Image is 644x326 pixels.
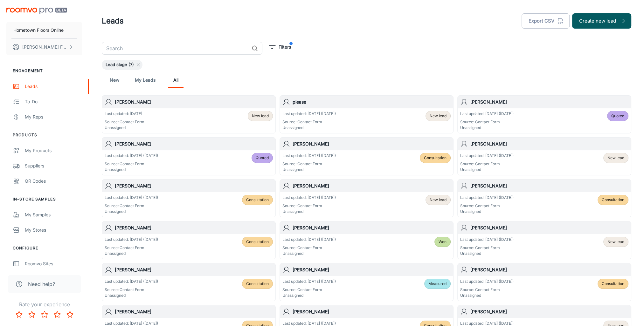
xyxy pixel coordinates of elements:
h6: please [293,98,451,105]
p: Last updated: [DATE] ([DATE]) [282,153,336,159]
p: Last updated: [DATE] ([DATE]) [282,279,336,284]
button: Rate 5 star [64,308,76,321]
p: [PERSON_NAME] Foulon [22,44,67,51]
p: Unassigned [460,125,514,131]
span: Quoted [256,155,269,161]
p: Unassigned [105,167,158,173]
p: Unassigned [282,209,336,214]
p: Source: Contact Form [460,245,514,251]
button: Rate 1 star [13,308,25,321]
span: Consultation [424,155,447,161]
span: New lead [430,197,447,203]
input: Search [102,42,249,55]
h6: [PERSON_NAME] [115,266,273,273]
h6: [PERSON_NAME] [470,266,628,273]
a: [PERSON_NAME]Last updated: [DATE] ([DATE])Source: Contact FormUnassignedConsultation [457,179,631,217]
h6: [PERSON_NAME] [293,182,451,189]
a: [PERSON_NAME]Last updated: [DATE] ([DATE])Source: Contact FormUnassignedConsultation [102,179,276,217]
span: New lead [607,239,624,245]
span: Consultation [602,281,624,287]
p: Filters [279,44,291,51]
p: Last updated: [DATE] ([DATE]) [282,195,336,200]
h6: [PERSON_NAME] [470,224,628,231]
img: Roomvo PRO Beta [6,8,67,14]
p: Source: Contact Form [282,119,336,125]
p: Source: Contact Form [105,245,158,251]
span: Won [439,239,447,245]
a: [PERSON_NAME]Last updated: [DATE]Source: Contact FormUnassignedNew lead [102,95,276,133]
p: Source: Contact Form [105,119,144,125]
span: Lead stage (7) [102,62,138,68]
p: Last updated: [DATE] ([DATE]) [460,195,514,200]
span: New lead [252,113,269,119]
a: My Leads [135,72,156,88]
a: [PERSON_NAME]Last updated: [DATE] ([DATE])Source: Contact FormUnassignedNew lead [280,179,454,217]
h6: [PERSON_NAME] [470,308,628,315]
h6: [PERSON_NAME] [470,182,628,189]
p: Unassigned [282,293,336,298]
button: Hometown Floors Online [6,22,82,38]
h6: [PERSON_NAME] [293,224,451,231]
div: Roomvo Sites [25,260,82,267]
div: Suppliers [25,162,82,169]
p: Hometown Floors Online [13,27,64,34]
p: Last updated: [DATE] ([DATE]) [105,279,158,284]
p: Unassigned [460,293,514,298]
h1: Leads [102,15,124,27]
a: [PERSON_NAME]Last updated: [DATE] ([DATE])Source: Contact FormUnassignedQuoted [457,95,631,133]
div: My Stores [25,227,82,234]
p: Last updated: [DATE] ([DATE]) [282,237,336,242]
h6: [PERSON_NAME] [115,224,273,231]
p: Unassigned [282,125,336,131]
p: Source: Contact Form [460,119,514,125]
p: Source: Contact Form [460,203,514,209]
h6: [PERSON_NAME] [470,140,628,147]
p: Source: Contact Form [282,203,336,209]
a: [PERSON_NAME]Last updated: [DATE] ([DATE])Source: Contact FormUnassignedConsultation [280,137,454,175]
div: My Products [25,147,82,154]
span: Consultation [246,197,269,203]
button: Rate 2 star [25,308,38,321]
p: Unassigned [105,251,158,256]
a: [PERSON_NAME]Last updated: [DATE] ([DATE])Source: Contact FormUnassignedConsultation [102,221,276,259]
div: QR Codes [25,178,82,185]
a: [PERSON_NAME]Last updated: [DATE] ([DATE])Source: Contact FormUnassignedNew lead [457,221,631,259]
h6: [PERSON_NAME] [115,98,273,105]
button: Rate 3 star [38,308,51,321]
span: Consultation [602,197,624,203]
div: To-do [25,98,82,105]
p: Source: Contact Form [105,287,158,293]
p: Source: Contact Form [460,161,514,167]
a: New [107,72,122,88]
span: New lead [430,113,447,119]
div: My Samples [25,211,82,218]
a: All [168,72,184,88]
a: [PERSON_NAME]Last updated: [DATE] ([DATE])Source: Contact FormUnassignedWon [280,221,454,259]
p: Unassigned [105,209,158,214]
a: [PERSON_NAME]Last updated: [DATE] ([DATE])Source: Contact FormUnassignedQuoted [102,137,276,175]
p: Last updated: [DATE] [105,111,144,117]
p: Last updated: [DATE] ([DATE]) [460,279,514,284]
button: Rate 4 star [51,308,64,321]
h6: [PERSON_NAME] [293,308,451,315]
div: My Reps [25,113,82,120]
h6: [PERSON_NAME] [293,140,451,147]
h6: [PERSON_NAME] [115,182,273,189]
p: Source: Contact Form [460,287,514,293]
button: Create new lead [572,13,631,29]
span: Consultation [246,281,269,287]
p: Source: Contact Form [282,287,336,293]
p: Last updated: [DATE] ([DATE]) [460,111,514,117]
p: Last updated: [DATE] ([DATE]) [105,153,158,159]
p: Last updated: [DATE] ([DATE]) [460,237,514,242]
span: Consultation [246,239,269,245]
p: Unassigned [282,251,336,256]
p: Source: Contact Form [282,245,336,251]
p: Rate your experience [5,301,84,308]
h6: [PERSON_NAME] [115,140,273,147]
span: New lead [607,155,624,161]
p: Unassigned [460,251,514,256]
h6: [PERSON_NAME] [115,308,273,315]
div: Leads [25,83,82,90]
p: Unassigned [460,167,514,173]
